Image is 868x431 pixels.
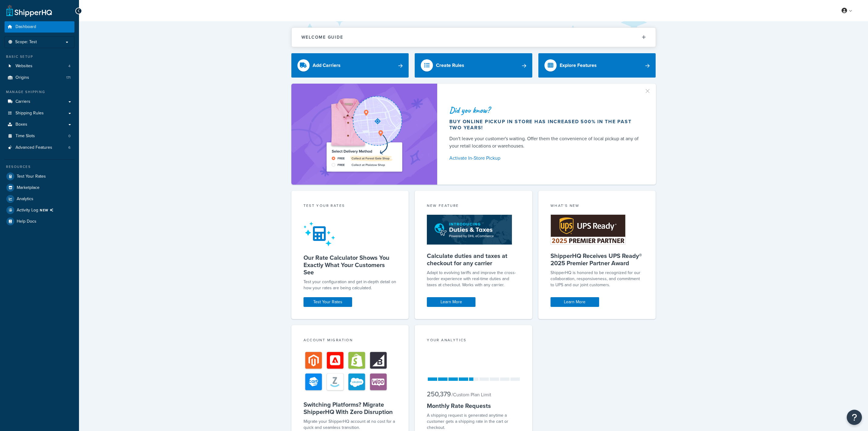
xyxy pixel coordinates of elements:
span: Boxes [15,122,27,127]
span: 171 [66,75,70,80]
span: Marketplace [17,185,39,190]
a: Learn More [551,297,599,307]
div: Manage Shipping [5,89,74,95]
a: Activity LogNEW [5,205,74,216]
a: Test Your Rates [5,171,74,182]
small: / Custom Plan Limit [451,391,491,398]
h5: Calculate duties and taxes at checkout for any carrier [427,252,520,267]
a: Time Slots0 [5,130,74,142]
span: NEW [40,208,56,213]
span: Activity Log [17,206,56,214]
span: Dashboard [15,24,36,30]
li: Advanced Features [5,142,74,153]
div: Buy online pickup in store has increased 500% in the past two years! [449,119,641,131]
span: Analytics [17,196,33,202]
span: Scope: Test [15,40,37,45]
li: Origins [5,72,74,83]
div: Migrate your ShipperHQ account at no cost for a quick and seamless transition. [304,419,397,431]
span: Origins [15,75,29,80]
a: Analytics [5,193,74,204]
button: Welcome Guide [292,28,656,47]
h5: Monthly Rate Requests [427,402,520,409]
div: A shipping request is generated anytime a customer gets a shipping rate in the cart or checkout. [427,412,520,431]
span: 4 [68,64,70,69]
span: 6 [68,145,70,150]
span: Help Docs [17,219,36,224]
span: Shipping Rules [15,111,44,116]
a: Test Your Rates [304,297,352,307]
img: ad-shirt-map-b0359fc47e01cab431d101c4b569394f6a03f54285957d908178d52f29eb9668.png [309,93,419,176]
a: Create Rules [415,53,532,78]
p: Adapt to evolving tariffs and improve the cross-border experience with real-time duties and taxes... [427,270,520,288]
a: Shipping Rules [5,108,74,119]
div: Test your rates [304,203,397,210]
div: Add Carriers [313,61,341,70]
a: Boxes [5,119,74,130]
button: Open Resource Center [847,410,862,425]
div: Account Migration [304,337,397,344]
div: Explore Features [560,61,597,70]
div: Your Analytics [427,337,520,344]
a: Add Carriers [291,53,409,78]
h2: Welcome Guide [301,35,343,40]
div: Basic Setup [5,54,74,59]
a: Explore Features [538,53,656,78]
h5: Our Rate Calculator Shows You Exactly What Your Customers See [304,254,397,276]
span: Test Your Rates [17,174,46,179]
div: Don't leave your customer's waiting. Offer them the convenience of local pickup at any of your re... [449,135,641,150]
a: Learn More [427,297,475,307]
h5: ShipperHQ Receives UPS Ready® 2025 Premier Partner Award [551,252,644,267]
li: [object Object] [5,205,74,216]
a: Advanced Features6 [5,142,74,153]
span: 0 [68,134,70,139]
a: Origins171 [5,72,74,83]
a: Dashboard [5,21,74,33]
a: Carriers [5,96,74,107]
div: Test your configuration and get in-depth detail on how your rates are being calculated. [304,279,397,291]
span: Advanced Features [15,145,52,150]
a: Websites4 [5,61,74,72]
div: New Feature [427,203,520,210]
span: Carriers [15,99,30,104]
div: What's New [551,203,644,210]
p: ShipperHQ is honored to be recognized for our collaboration, responsiveness, and commitment to UP... [551,270,644,288]
div: Create Rules [436,61,464,70]
li: Time Slots [5,130,74,142]
li: Websites [5,61,74,72]
h5: Switching Platforms? Migrate ShipperHQ With Zero Disruption [304,401,397,415]
a: Activate In-Store Pickup [449,154,641,162]
span: Websites [15,64,33,69]
div: Resources [5,164,74,169]
a: Marketplace [5,182,74,193]
span: Time Slots [15,134,35,139]
a: Help Docs [5,216,74,227]
span: 250,379 [427,389,451,399]
div: Did you know? [449,106,641,114]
